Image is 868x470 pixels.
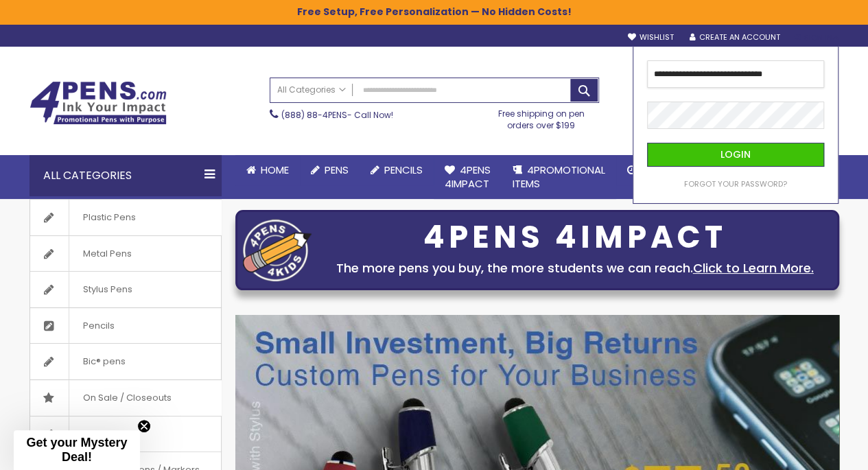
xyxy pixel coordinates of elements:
[270,78,353,101] a: All Categories
[325,163,349,177] span: Pens
[720,148,751,161] span: Login
[26,436,127,464] span: Get your Mystery Deal!
[689,32,779,43] a: Create an Account
[277,84,346,95] span: All Categories
[318,259,832,278] div: The more pens you buy, the more students we can reach.
[69,344,139,379] span: Bic® pens
[30,200,221,235] a: Plastic Pens
[318,223,832,252] div: 4PENS 4IMPACT
[235,155,300,185] a: Home
[69,236,145,272] span: Metal Pens
[69,272,146,307] span: Stylus Pens
[69,308,128,344] span: Pencils
[30,272,221,307] a: Stylus Pens
[30,308,221,344] a: Pencils
[69,416,150,452] span: Gel Ink Pens
[684,178,787,189] span: Forgot Your Password?
[384,163,423,177] span: Pencils
[684,179,787,189] a: Forgot Your Password?
[281,109,347,121] a: (888) 88-4PENS
[30,380,221,416] a: On Sale / Closeouts
[360,155,434,185] a: Pencils
[69,380,185,416] span: On Sale / Closeouts
[30,155,222,196] div: All Categories
[30,416,221,452] a: Gel Ink Pens
[502,155,616,200] a: 4PROMOTIONALITEMS
[281,109,393,121] span: - Call Now!
[513,163,605,191] span: 4PROMOTIONAL ITEMS
[30,236,221,272] a: Metal Pens
[647,143,825,167] button: Login
[627,32,673,43] a: Wishlist
[445,163,491,191] span: 4Pens 4impact
[30,81,167,125] img: 4Pens Custom Pens and Promotional Products
[616,155,678,185] a: Rush
[243,219,312,281] img: four_pen_logo.png
[793,33,838,43] div: Sign In
[14,430,140,470] div: Get your Mystery Deal!Close teaser
[30,344,221,379] a: Bic® pens
[300,155,360,185] a: Pens
[261,163,289,177] span: Home
[434,155,502,200] a: 4Pens4impact
[693,259,814,277] a: Click to Learn More.
[69,200,150,235] span: Plastic Pens
[484,103,599,130] div: Free shipping on pen orders over $199
[137,419,151,433] button: Close teaser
